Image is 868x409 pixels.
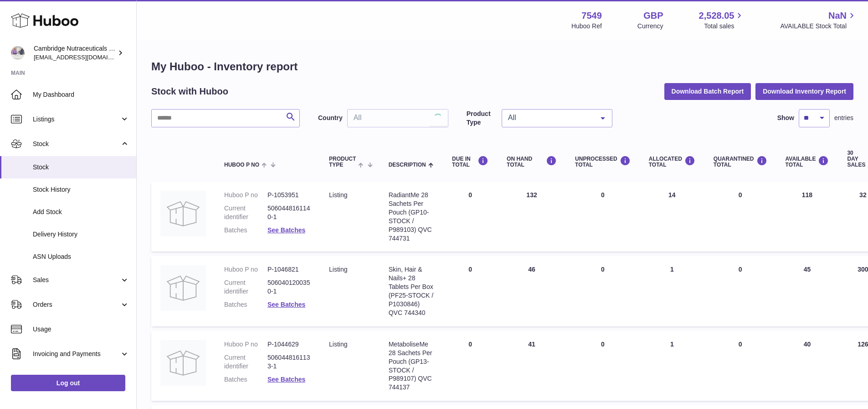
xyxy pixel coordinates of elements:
span: 0 [739,341,742,348]
span: Delivery History [33,230,129,239]
dt: Huboo P no [224,191,267,199]
img: product image [160,340,206,386]
h1: My Huboo - Inventory report [151,59,853,74]
dd: 5060401200350-1 [267,278,311,296]
span: Sales [33,276,120,284]
td: 46 [498,256,566,326]
label: Product Type [467,110,497,127]
dt: Current identifier [224,278,267,296]
button: Download Inventory Report [755,83,853,100]
div: ALLOCATED Total [649,156,695,168]
dt: Current identifier [224,353,267,371]
span: listing [329,191,347,199]
dt: Batches [224,300,267,309]
img: product image [160,265,206,311]
div: Currency [637,22,663,31]
span: AVAILABLE Stock Total [780,22,857,31]
a: See Batches [267,376,305,383]
a: See Batches [267,226,305,234]
img: product image [160,191,206,236]
span: Huboo P no [224,162,259,168]
td: 0 [443,331,498,401]
td: 0 [566,331,640,401]
td: 1 [640,256,704,326]
td: 118 [776,182,838,252]
label: Country [318,114,343,122]
div: UNPROCESSED Total [575,156,631,168]
dd: 5060448161140-1 [267,204,311,221]
span: [EMAIL_ADDRESS][DOMAIN_NAME] [34,53,134,61]
dt: Huboo P no [224,265,267,274]
a: 2,528.05 Total sales [699,10,745,31]
span: ASN Uploads [33,252,129,261]
span: Stock [33,140,120,148]
span: listing [329,266,347,273]
span: listing [329,341,347,348]
td: 40 [776,331,838,401]
span: 0 [739,266,742,273]
span: Add Stock [33,208,129,216]
span: Product Type [329,156,356,168]
dt: Batches [224,375,267,384]
strong: 7549 [581,10,602,22]
span: My Dashboard [33,90,129,99]
dt: Huboo P no [224,340,267,349]
span: All [506,113,594,122]
dt: Batches [224,226,267,235]
span: Description [389,162,426,168]
div: ON HAND Total [507,156,557,168]
td: 0 [443,256,498,326]
strong: GBP [643,10,663,22]
span: 2,528.05 [699,10,734,22]
span: Orders [33,300,120,309]
dd: P-1044629 [267,340,311,349]
div: Skin, Hair & Nails+ 28 Tablets Per Box (PF25-STOCK / P1030846) QVC 744340 [389,265,434,317]
dd: P-1053951 [267,191,311,199]
label: Show [777,114,794,122]
td: 45 [776,256,838,326]
td: 132 [498,182,566,252]
span: Total sales [704,22,745,31]
span: NaN [828,10,847,22]
dd: P-1046821 [267,265,311,274]
div: Cambridge Nutraceuticals Ltd [34,44,116,62]
span: Invoicing and Payments [33,350,120,358]
div: AVAILABLE Total [786,156,829,168]
dd: 5060448161133-1 [267,353,311,371]
div: DUE IN TOTAL [452,156,488,168]
td: 1 [640,331,704,401]
span: Stock [33,163,129,172]
button: Download Batch Report [664,83,751,100]
td: 0 [566,182,640,252]
span: Usage [33,325,129,334]
dt: Current identifier [224,204,267,221]
span: Listings [33,115,120,124]
td: 0 [443,182,498,252]
span: Stock History [33,185,129,194]
a: Log out [11,375,125,391]
a: NaN AVAILABLE Stock Total [780,10,857,31]
div: RadiantMe 28 Sachets Per Pouch (GP10-STOCK / P989103) QVC 744731 [389,191,434,242]
img: qvc@camnutra.com [11,46,25,60]
div: Huboo Ref [571,22,602,31]
h2: Stock with Huboo [151,85,228,98]
td: 41 [498,331,566,401]
div: MetaboliseMe 28 Sachets Per Pouch (GP13-STOCK / P989107) QVC 744137 [389,340,434,392]
div: QUARANTINED Total [714,156,767,168]
td: 14 [640,182,704,252]
td: 0 [566,256,640,326]
span: 0 [739,191,742,199]
a: See Batches [267,301,305,308]
span: entries [834,114,853,122]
